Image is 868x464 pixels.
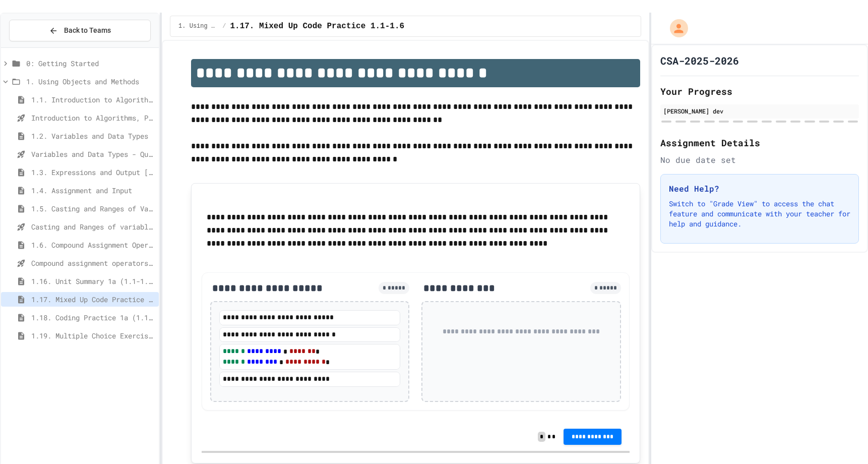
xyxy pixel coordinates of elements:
[222,22,226,30] span: /
[31,276,155,286] span: 1.16. Unit Summary 1a (1.1-1.6)
[669,183,850,195] h3: Need Help?
[826,424,858,454] iframe: chat widget
[31,312,155,323] span: 1.18. Coding Practice 1a (1.1-1.6)
[31,185,155,196] span: 1.4. Assignment and Input
[659,17,691,40] div: My Account
[31,221,155,232] span: Casting and Ranges of variables - Quiz
[230,20,404,32] span: 1.17. Mixed Up Code Practice 1.1-1.6
[31,240,155,250] span: 1.6. Compound Assignment Operators
[669,199,850,229] p: Switch to "Grade View" to access the chat feature and communicate with your teacher for help and ...
[31,203,155,214] span: 1.5. Casting and Ranges of Values
[31,131,155,141] span: 1.2. Variables and Data Types
[660,154,859,166] div: No due date set
[178,22,218,30] span: 1. Using Objects and Methods
[31,149,155,159] span: Variables and Data Types - Quiz
[26,58,155,69] span: 0: Getting Started
[9,20,151,41] button: Back to Teams
[660,84,859,98] h2: Your Progress
[660,136,859,150] h2: Assignment Details
[31,112,155,123] span: Introduction to Algorithms, Programming, and Compilers
[784,380,858,423] iframe: chat widget
[663,106,856,115] div: [PERSON_NAME] dev
[660,53,739,68] h1: CSA-2025-2026
[26,76,155,87] span: 1. Using Objects and Methods
[31,330,155,341] span: 1.19. Multiple Choice Exercises for Unit 1a (1.1-1.6)
[31,294,155,305] span: 1.17. Mixed Up Code Practice 1.1-1.6
[31,258,155,268] span: Compound assignment operators - Quiz
[64,25,111,36] span: Back to Teams
[31,94,155,105] span: 1.1. Introduction to Algorithms, Programming, and Compilers
[31,167,155,178] span: 1.3. Expressions and Output [New]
